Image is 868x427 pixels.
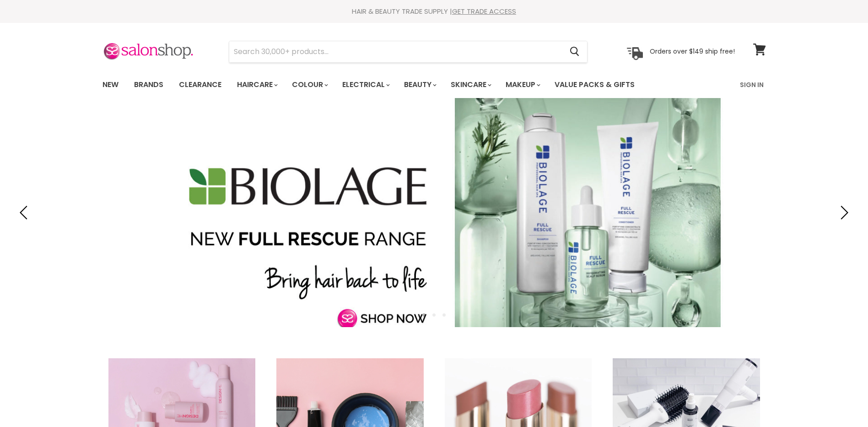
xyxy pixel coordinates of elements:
a: Electrical [335,75,395,94]
a: Value Packs & Gifts [548,75,642,94]
button: Previous [16,203,34,222]
button: Next [834,203,852,222]
a: Clearance [172,75,228,94]
a: GET TRADE ACCESS [452,6,516,16]
li: Page dot 2 [432,313,436,317]
div: HAIR & BEAUTY TRADE SUPPLY | [91,7,777,16]
button: Search [563,41,587,62]
a: Colour [285,75,334,94]
a: Brands [127,75,170,94]
a: Haircare [230,75,283,94]
a: Sign In [734,75,769,94]
li: Page dot 3 [442,313,446,317]
li: Page dot 1 [422,313,426,317]
a: Skincare [444,75,497,94]
a: Beauty [397,75,442,94]
input: Search [229,41,563,62]
p: Orders over $149 ship free! [650,47,735,55]
ul: Main menu [96,71,688,98]
iframe: Gorgias live chat messenger [822,384,859,418]
form: Product [229,41,588,63]
a: New [96,75,125,94]
nav: Main [91,71,777,98]
a: Makeup [499,75,546,94]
